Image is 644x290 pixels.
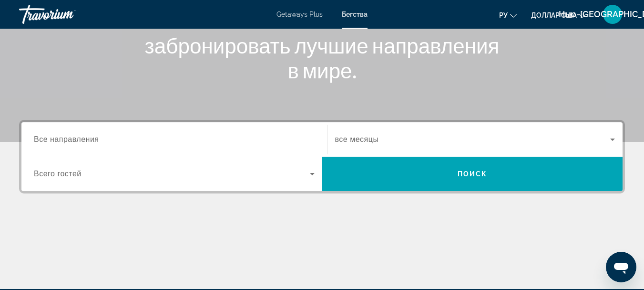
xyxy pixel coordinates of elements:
a: Getaways Plus [276,11,323,18]
button: Search [322,157,623,191]
button: Изменить валюту [531,8,586,22]
span: Всего гостей [34,170,82,178]
span: Все направления [34,135,99,143]
input: Select destination [34,134,315,146]
font: доллар США [531,11,577,19]
span: Поиск [458,170,488,178]
iframe: Кнопка запуска окна обмена сообщениями [606,252,636,282]
button: Изменить язык [499,8,517,22]
h1: Поможем вам найти и забронировать лучшие направления в мире. [143,8,501,83]
div: Search widget [21,122,623,191]
a: Травориум [19,2,114,27]
span: все месяцы [335,135,379,143]
a: Бегства [342,11,368,18]
button: Меню пользователя [600,4,625,24]
font: ру [499,11,508,19]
